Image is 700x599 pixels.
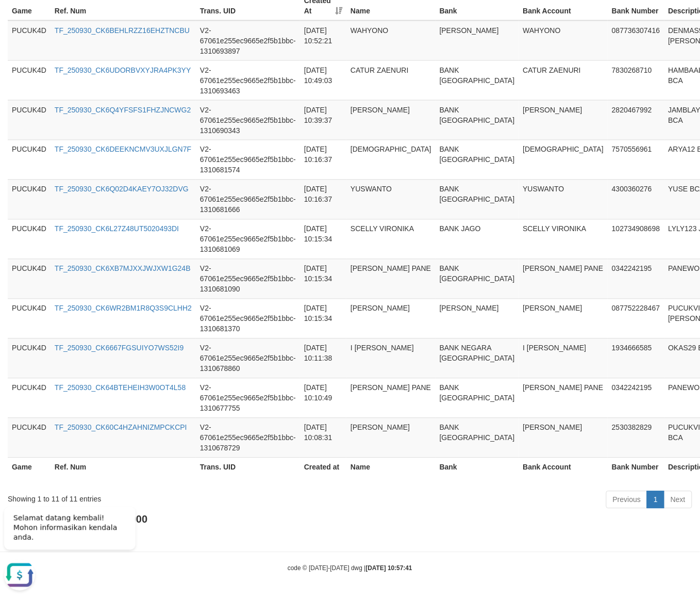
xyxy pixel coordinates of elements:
[436,418,519,458] td: BANK [GEOGRAPHIC_DATA]
[436,458,519,487] th: Bank
[608,338,664,378] td: 1934666585
[346,259,436,299] td: [PERSON_NAME] PANE
[346,338,436,378] td: I [PERSON_NAME]
[196,140,300,180] td: V2-67061e255ec9665e2f5b1bbc-1310681574
[608,259,664,299] td: 0342242195
[436,100,519,140] td: BANK [GEOGRAPHIC_DATA]
[288,565,412,572] small: code © [DATE]-[DATE] dwg |
[346,219,436,259] td: SCELLY VIRONIKA
[55,424,187,432] a: TF_250930_CK60C4HZAHNIZMPCKCPI
[4,62,35,93] button: Open LiveChat chat widget
[608,219,664,259] td: 102734908698
[8,60,51,100] td: PUCUK4D
[519,219,608,259] td: SCELLY VIRONIKA
[346,418,436,458] td: [PERSON_NAME]
[664,491,692,509] a: Next
[608,60,664,100] td: 7830268710
[519,299,608,338] td: [PERSON_NAME]
[8,140,51,180] td: PUCUK4D
[8,418,51,458] td: PUCUK4D
[196,338,300,378] td: V2-67061e255ec9665e2f5b1bbc-1310678860
[346,100,436,140] td: [PERSON_NAME]
[366,565,412,572] strong: [DATE] 10:57:41
[196,180,300,219] td: V2-67061e255ec9665e2f5b1bbc-1310681666
[300,458,346,487] th: Created at
[300,299,346,338] td: [DATE] 10:15:34
[8,259,51,299] td: PUCUK4D
[608,100,664,140] td: 2820467992
[346,180,436,219] td: YUSWANTO
[8,338,51,378] td: PUCUK4D
[608,140,664,180] td: 7570556961
[608,180,664,219] td: 4300360276
[606,491,647,509] a: Previous
[519,458,608,487] th: Bank Account
[519,378,608,418] td: [PERSON_NAME] PANE
[436,259,519,299] td: BANK [GEOGRAPHIC_DATA]
[55,66,191,74] a: TF_250930_CK6UDORBVXYJRA4PK3YY
[55,265,191,273] a: TF_250930_CK6XB7MJXXJWJXW1G24B
[196,299,300,338] td: V2-67061e255ec9665e2f5b1bbc-1310681370
[519,259,608,299] td: [PERSON_NAME] PANE
[346,140,436,180] td: [DEMOGRAPHIC_DATA]
[196,259,300,299] td: V2-67061e255ec9665e2f5b1bbc-1310681090
[436,338,519,378] td: BANK NEGARA [GEOGRAPHIC_DATA]
[519,100,608,140] td: [PERSON_NAME]
[436,299,519,338] td: [PERSON_NAME]
[519,60,608,100] td: CATUR ZAENURI
[346,60,436,100] td: CATUR ZAENURI
[55,145,191,154] a: TF_250930_CK6DEEKNCMV3UXJLGN7F
[8,180,51,219] td: PUCUK4D
[55,344,184,352] a: TF_250930_CK6667FGSUIYO7WS52I9
[519,140,608,180] td: [DEMOGRAPHIC_DATA]
[608,21,664,61] td: 087736307416
[300,259,346,299] td: [DATE] 10:15:34
[55,304,192,313] a: TF_250930_CK6WR2BM1R8Q3S9CLHH2
[55,106,191,114] a: TF_250930_CK6Q4YFSFS1FHZJNCWG2
[300,338,346,378] td: [DATE] 10:11:38
[8,378,51,418] td: PUCUK4D
[13,16,117,44] span: Selamat datang kembali! Mohon informasikan kendala anda.
[55,384,186,392] a: TF_250930_CK64BTEHEIH3W0OT4L58
[196,21,300,61] td: V2-67061e255ec9665e2f5b1bbc-1310693897
[436,180,519,219] td: BANK [GEOGRAPHIC_DATA]
[300,21,346,61] td: [DATE] 10:52:21
[300,219,346,259] td: [DATE] 10:15:34
[608,378,664,418] td: 0342242195
[436,219,519,259] td: BANK JAGO
[519,338,608,378] td: I [PERSON_NAME]
[608,458,664,487] th: Bank Number
[346,299,436,338] td: [PERSON_NAME]
[346,21,436,61] td: WAHYONO
[300,140,346,180] td: [DATE] 10:16:37
[51,458,196,487] th: Ref. Num
[436,60,519,100] td: BANK [GEOGRAPHIC_DATA]
[8,100,51,140] td: PUCUK4D
[55,26,190,35] a: TF_250930_CK6BEHLRZZ16EHZTNCBU
[196,100,300,140] td: V2-67061e255ec9665e2f5b1bbc-1310690343
[608,418,664,458] td: 2530382829
[8,219,51,259] td: PUCUK4D
[300,378,346,418] td: [DATE] 10:10:49
[300,60,346,100] td: [DATE] 10:49:03
[346,378,436,418] td: [PERSON_NAME] PANE
[647,491,664,509] a: 1
[8,299,51,338] td: PUCUK4D
[436,21,519,61] td: [PERSON_NAME]
[196,60,300,100] td: V2-67061e255ec9665e2f5b1bbc-1310693463
[55,225,179,233] a: TF_250930_CK6L27Z48UT5020493DI
[300,180,346,219] td: [DATE] 10:16:37
[436,378,519,418] td: BANK [GEOGRAPHIC_DATA]
[55,185,189,193] a: TF_250930_CK6Q02D4KAEY7OJ32DVG
[300,100,346,140] td: [DATE] 10:39:37
[196,458,300,487] th: Trans. UID
[346,458,436,487] th: Name
[436,140,519,180] td: BANK [GEOGRAPHIC_DATA]
[196,378,300,418] td: V2-67061e255ec9665e2f5b1bbc-1310677755
[196,219,300,259] td: V2-67061e255ec9665e2f5b1bbc-1310681069
[519,418,608,458] td: [PERSON_NAME]
[300,418,346,458] td: [DATE] 10:08:31
[519,21,608,61] td: WAHYONO
[8,21,51,61] td: PUCUK4D
[196,418,300,458] td: V2-67061e255ec9665e2f5b1bbc-1310678729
